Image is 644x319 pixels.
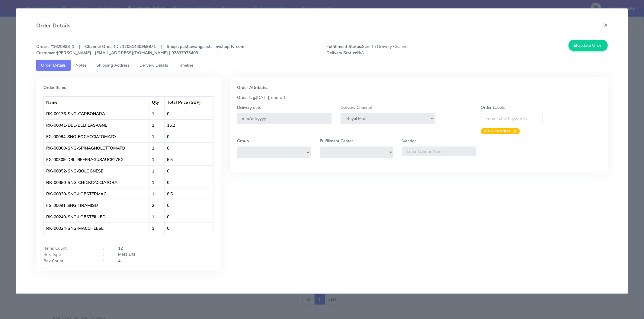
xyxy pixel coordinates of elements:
td: 1 [149,165,165,177]
td: RK-00350-SNG-CHICKCACCIATORA [44,177,149,188]
td: RK-00024-SNG-MACCHEESE [44,223,149,234]
div: Items Count [39,245,99,251]
td: 1 [149,119,165,131]
td: 1 [149,177,165,188]
strong: Customer : [36,50,57,56]
td: 1 [149,108,165,119]
td: 15.2 [165,119,213,131]
div: [DATE], one-off [232,94,605,101]
td: 1 [149,154,165,165]
td: 1 [149,223,165,234]
td: 0 [165,108,213,119]
label: Order Labels [481,104,505,111]
strong: 12 [118,245,123,251]
div: : [99,245,114,251]
span: Notes [75,62,87,68]
td: RK-00176-SNG-CARBONARA [44,108,149,119]
h4: Order Details [36,22,71,30]
th: Total Price (GBP) [165,96,213,108]
span: Sent to Delivery Channel N/A [322,43,467,56]
td: 8.5 [165,188,213,200]
label: Fulfillment Center [320,138,353,144]
div: : [99,251,114,258]
td: FG-00091-SNG-TIRAMISU [44,200,149,211]
td: RK-00240-SNG-LOBSTFILLED [44,211,149,223]
td: 0 [165,223,213,234]
div: : [99,258,114,264]
label: Group [237,138,249,144]
input: Enter Vendor Name [402,147,476,156]
td: 0 [165,177,213,188]
strong: MEDIUM [118,252,135,257]
label: Delivery date [237,104,261,111]
label: Vendor [402,138,416,144]
td: RK-00300-SNG-SPINAGNOLOTTOMATO [44,142,149,154]
td: 1 [149,131,165,142]
strong: Order Attributes [237,85,268,90]
th: Name [44,96,149,108]
strong: OrderTag: [237,95,256,100]
span: Order Details [41,62,66,68]
th: Qty [149,96,165,108]
td: 1 [149,142,165,154]
td: 0 [165,165,213,177]
td: 1 [149,188,165,200]
strong: NOT-SCANNED [484,129,510,134]
td: 2 [149,200,165,211]
strong: Order Items [43,85,66,90]
strong: 4 [118,258,120,264]
strong: Delivery Status: [326,50,357,56]
button: Close [599,17,613,33]
td: 0 [165,200,213,211]
input: Enter Label Keywords [481,113,543,124]
strong: Order : #1620938_1 | Channel Order ID : 12051440959871 | Shop : pastaevangelists-myshopify-com [P... [36,44,244,56]
td: 8 [165,142,213,154]
span: Shipping Address [96,62,130,68]
td: 1 [149,211,165,223]
span: × [510,128,517,134]
label: Delivery Channel [341,104,372,111]
td: RK-00330-SNG-LOBSTERMAC [44,188,149,200]
td: FG-00309-DBL-BEEFRAGUSAUCE275G [44,154,149,165]
ul: Tabs [36,60,608,71]
td: 5.5 [165,154,213,165]
span: Delivery Details [139,62,168,68]
td: 0 [165,211,213,223]
div: Box Type [39,251,99,258]
td: RK-00352-SNG-BOLOGNESE [44,165,149,177]
span: Timeline [178,62,193,68]
div: Box Count [39,258,99,264]
td: 0 [165,131,213,142]
strong: Fulfillment Status: [326,44,362,49]
button: Update Order [569,40,608,51]
td: RK-00041-DBL-BEEFLASAGNE [44,119,149,131]
td: FG-00084-SNG-FOCACCIATOMATO [44,131,149,142]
